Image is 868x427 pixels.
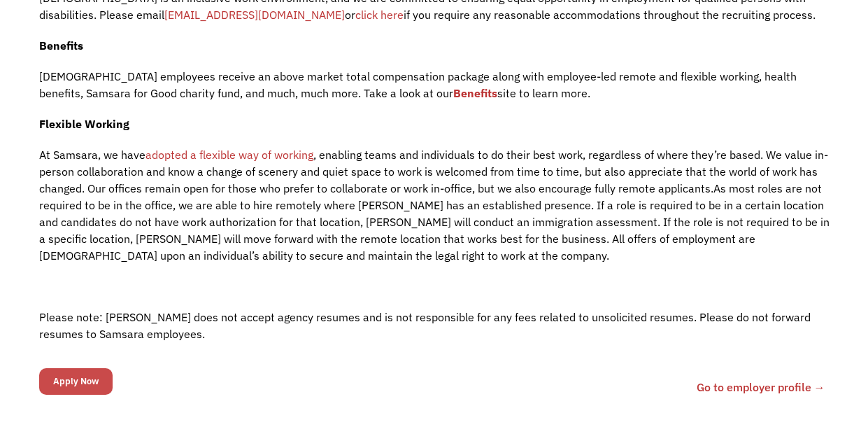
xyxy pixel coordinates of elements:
[39,148,828,195] span: , enabling teams and individuals to do their best work, regardless of where they’re based. We val...
[39,148,145,162] span: At Samsara, we have
[145,148,313,162] a: adopted a flexible way of working
[453,86,497,100] a: Benefits
[355,8,404,22] a: click here
[345,8,355,22] span: or
[404,8,816,22] span: if you require any reasonable accommodations throughout the recruiting process.
[39,181,830,262] span: As most roles are not required to be in the office, we are able to hire remotely where [PERSON_NA...
[164,8,345,22] a: [EMAIL_ADDRESS][DOMAIN_NAME]
[39,68,830,101] p: [DEMOGRAPHIC_DATA] employees receive an above market total compensation package along with employ...
[697,379,825,395] a: Go to employer profile →
[39,117,129,131] strong: Flexible Working
[39,368,113,395] input: Apply Now
[39,365,113,398] form: Email Form
[39,38,83,52] strong: Benefits
[39,310,811,341] span: Please note: [PERSON_NAME] does not accept agency resumes and is not responsible for any fees rel...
